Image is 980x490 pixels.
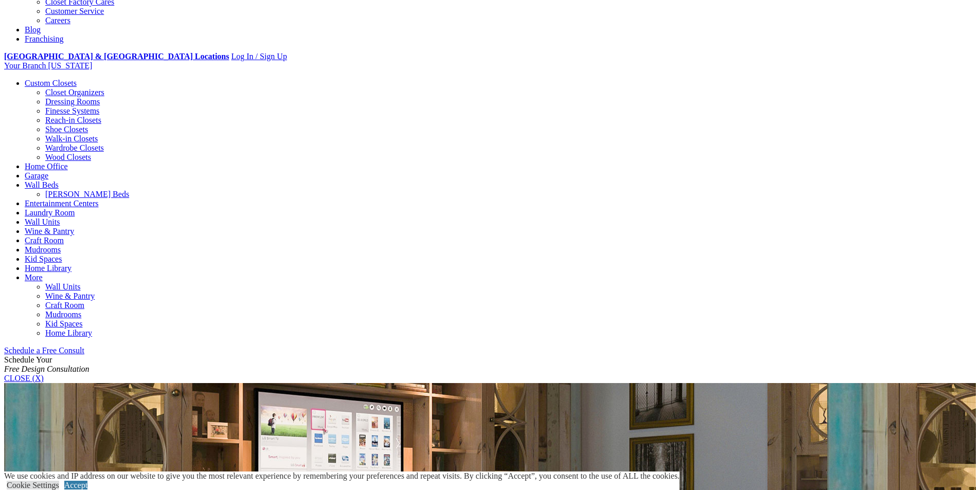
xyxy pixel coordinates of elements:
[25,236,64,245] a: Craft Room
[25,199,99,208] a: Entertainment Centers
[64,481,87,489] a: Accept
[25,255,62,263] a: Kid Spaces
[4,365,90,373] em: Free Design Consultation
[45,282,80,291] a: Wall Units
[25,171,48,180] a: Garage
[4,346,84,355] a: Schedule a Free Consult (opens a dropdown menu)
[25,162,68,171] a: Home Office
[45,301,84,310] a: Craft Room
[25,79,77,87] a: Custom Closets
[4,355,90,373] span: Schedule Your
[4,61,46,70] span: Your Branch
[25,273,43,282] a: More menu text will display only on big screen
[25,245,61,254] a: Mudrooms
[231,52,287,61] a: Log In / Sign Up
[45,143,104,152] a: Wardrobe Closets
[45,329,92,337] a: Home Library
[45,106,99,115] a: Finesse Systems
[45,16,70,25] a: Careers
[45,116,101,124] a: Reach-in Closets
[45,153,91,161] a: Wood Closets
[45,88,104,97] a: Closet Organizers
[7,481,59,489] a: Cookie Settings
[4,374,44,383] a: CLOSE (X)
[25,25,41,34] a: Blog
[45,319,82,328] a: Kid Spaces
[25,227,74,235] a: Wine & Pantry
[25,180,59,189] a: Wall Beds
[45,97,100,106] a: Dressing Rooms
[45,134,98,143] a: Walk-in Closets
[25,208,75,217] a: Laundry Room
[25,264,72,273] a: Home Library
[25,217,60,226] a: Wall Units
[45,7,104,15] a: Customer Service
[4,52,229,61] a: [GEOGRAPHIC_DATA] & [GEOGRAPHIC_DATA] Locations
[48,61,92,70] span: [US_STATE]
[25,34,64,43] a: Franchising
[4,471,680,481] div: We use cookies and IP address on our website to give you the most relevant experience by remember...
[45,310,81,319] a: Mudrooms
[45,190,129,198] a: [PERSON_NAME] Beds
[45,125,88,134] a: Shoe Closets
[4,61,92,70] a: Your Branch [US_STATE]
[45,292,95,300] a: Wine & Pantry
